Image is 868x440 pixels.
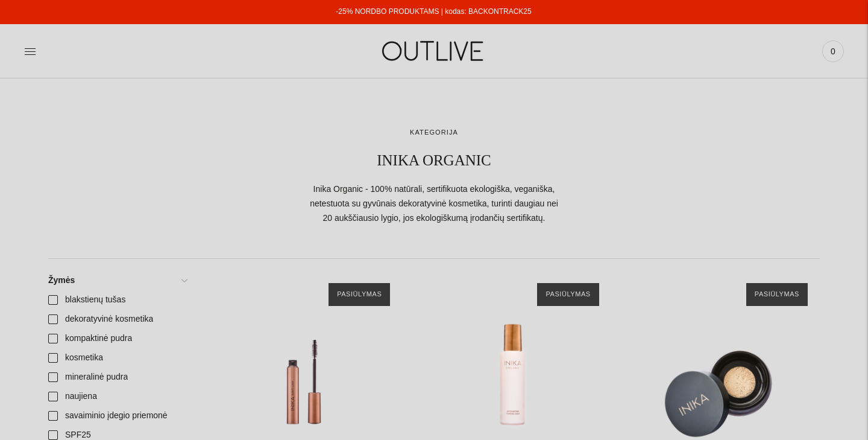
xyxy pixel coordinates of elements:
[359,30,509,72] img: OUTLIVE
[825,43,841,60] span: 0
[336,7,531,16] a: -25% NORDBO PRODUKTAMS | kodas: BACKONTRACK25
[41,329,193,348] a: kompaktinė pudra
[41,310,193,329] a: dekoratyvinė kosmetika
[41,348,193,368] a: kosmetika
[41,271,193,290] a: Žymės
[41,368,193,387] a: mineralinė pudra
[41,406,193,426] a: savaiminio įdegio priemonė
[41,387,193,406] a: naujiena
[41,290,193,310] a: blakstienų tušas
[822,38,844,65] a: 0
